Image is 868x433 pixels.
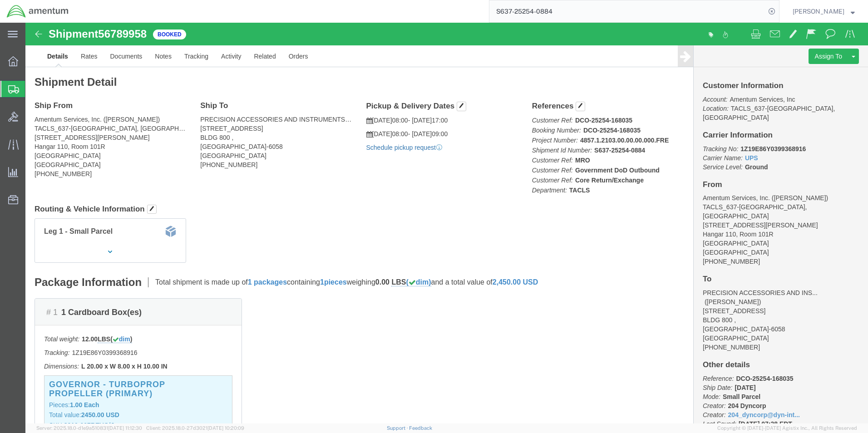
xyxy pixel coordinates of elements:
iframe: FS Legacy Container [25,23,868,423]
span: Dean Selzer [793,6,844,16]
span: Client: 2025.18.0-27d3021 [146,425,244,431]
a: Feedback [409,425,432,431]
img: logo [6,5,69,18]
span: [DATE] 11:12:30 [108,425,142,431]
button: [PERSON_NAME] [792,6,855,17]
span: [DATE] 10:20:09 [207,425,244,431]
span: Copyright © [DATE]-[DATE] Agistix Inc., All Rights Reserved [717,424,857,432]
input: Search for shipment number, reference number [489,0,765,22]
a: Support [387,425,409,431]
span: Server: 2025.18.0-d1e9a510831 [36,425,142,431]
